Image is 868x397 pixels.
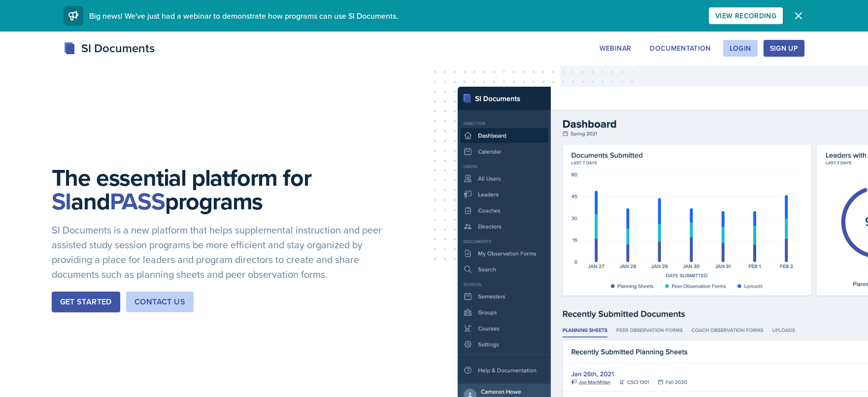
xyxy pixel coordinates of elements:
[126,292,194,312] button: Contact Us
[643,40,717,57] button: Documentation
[600,44,631,52] div: Webinar
[723,40,758,57] button: Login
[593,40,637,57] button: Webinar
[730,44,751,52] div: Login
[709,7,783,24] button: View Recording
[60,296,112,308] div: Get Started
[715,12,776,20] div: View Recording
[650,44,711,52] div: Documentation
[770,44,798,52] div: Sign Up
[52,292,120,312] button: Get Started
[764,40,804,57] button: Sign Up
[134,296,185,308] div: Contact Us
[64,39,155,57] div: SI Documents
[89,10,398,21] span: Big news! We've just had a webinar to demonstrate how programs can use SI Documents.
